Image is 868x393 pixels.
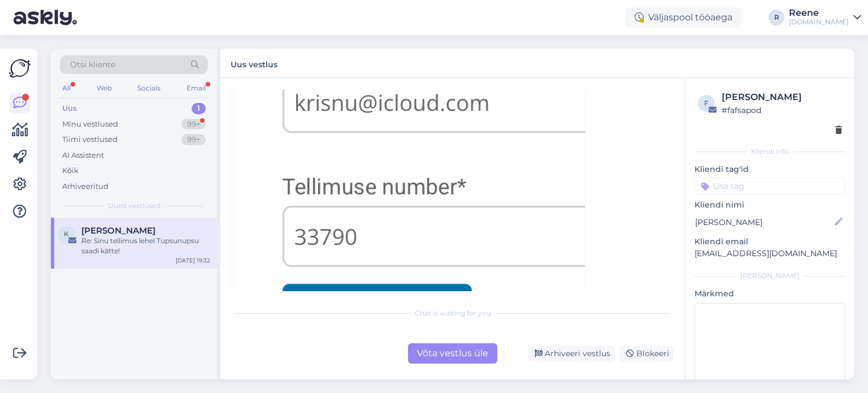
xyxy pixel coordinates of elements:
p: [EMAIL_ADDRESS][DOMAIN_NAME] [695,248,845,260]
div: R [769,10,784,25]
div: 99+ [181,134,206,145]
span: Uued vestlused [108,201,160,211]
input: Lisa tag [695,178,845,195]
div: 99+ [181,119,206,130]
div: [DOMAIN_NAME] [789,18,849,27]
div: Väljaspool tööaega [626,7,741,28]
p: Kliendi email [695,236,845,248]
div: [DATE] 19:32 [176,256,210,265]
div: Socials [135,81,163,96]
div: Email [184,81,208,96]
div: Reene [789,8,849,18]
div: Minu vestlused [62,119,118,130]
div: [PERSON_NAME] [722,90,842,104]
div: All [60,81,73,96]
div: Kõik [62,165,79,176]
a: Reene[DOMAIN_NAME] [789,8,861,27]
span: f [704,99,709,107]
div: Re: Sinu tellimus lehel Tupsunupsu saadi kätte! [81,236,210,256]
span: Otsi kliente [70,59,115,71]
p: Kliendi tag'id [695,163,845,175]
div: AI Assistent [62,150,104,161]
input: Lisa nimi [695,216,832,228]
div: Arhiveeritud [62,181,108,192]
div: Arhiveeri vestlus [528,346,615,361]
div: Võta vestlus üle [408,343,497,364]
span: Kristi Nurmse [81,226,155,236]
div: Uus [62,103,77,114]
div: [PERSON_NAME] [695,271,845,281]
label: Uus vestlus [231,55,277,71]
p: Kliendi nimi [695,199,845,211]
span: K [64,230,69,238]
div: Blokeeri [619,346,674,361]
div: 1 [192,103,206,114]
img: Askly Logo [9,58,31,79]
div: # fafsapod [722,104,842,116]
div: Tiimi vestlused [62,134,118,145]
div: Kliendi info [695,146,845,157]
div: Chat is waiting for you [232,308,674,318]
p: Märkmed [695,288,845,300]
div: Web [94,81,114,96]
